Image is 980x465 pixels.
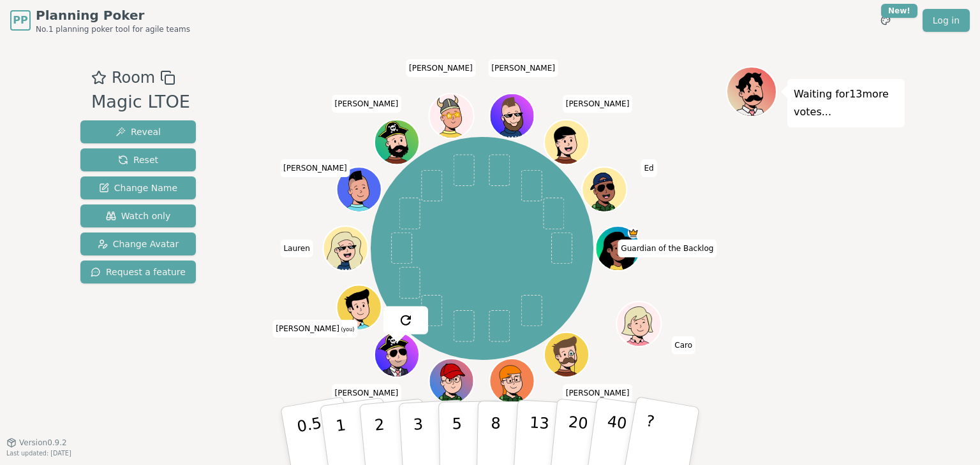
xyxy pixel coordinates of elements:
[488,59,558,77] span: Click to change your name
[923,9,970,32] a: Log in
[874,9,897,32] button: New!
[641,159,657,177] span: Click to change your name
[338,286,380,328] button: Click to change your avatar
[280,240,313,257] span: Click to change your name
[794,85,898,121] p: Waiting for 13 more votes...
[80,148,196,171] button: Reset
[80,120,196,143] button: Reveal
[628,227,639,239] span: Guardian of the Backlog is the host
[99,182,177,194] span: Change Name
[80,232,196,255] button: Change Avatar
[406,59,476,77] span: Click to change your name
[91,66,107,89] button: Add as favourite
[106,210,171,222] span: Watch only
[563,95,633,113] span: Click to change your name
[19,438,67,448] span: Version 0.9.2
[671,336,695,354] span: Click to change your name
[91,266,186,278] span: Request a feature
[332,95,402,113] span: Click to change your name
[6,450,71,457] span: Last updated: [DATE]
[398,313,413,328] img: reset
[98,238,179,250] span: Change Avatar
[36,24,190,34] span: No.1 planning poker tool for agile teams
[91,89,190,115] div: Magic LTOE
[115,125,161,138] span: Reveal
[881,4,917,18] div: New!
[339,327,355,333] span: (you)
[80,176,196,199] button: Change Name
[80,261,196,283] button: Request a feature
[10,6,190,34] a: PPPlanning PokerNo.1 planning poker tool for agile teams
[112,66,155,89] span: Room
[563,384,633,402] span: Click to change your name
[280,159,350,177] span: Click to change your name
[6,438,67,448] button: Version0.9.2
[272,320,357,338] span: Click to change your name
[36,6,190,24] span: Planning Poker
[80,204,196,227] button: Watch only
[618,240,716,257] span: Click to change your name
[332,384,402,402] span: Click to change your name
[118,154,158,166] span: Reset
[13,13,27,28] span: PP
